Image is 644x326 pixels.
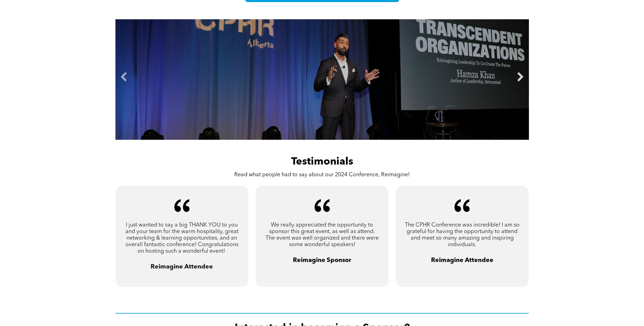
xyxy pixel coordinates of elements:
[515,72,525,82] a: Next
[234,172,410,178] span: Read what people had to say about our 2024 Conference, Reimagine!
[151,264,213,270] span: Reimagine Attendee
[119,72,129,82] a: Previous
[405,222,520,248] span: The CPHR Conference was incredible! I am so grateful for having the opportunity to attend and mee...
[266,222,379,248] span: We really appreciated the opportunity to sponsor this great event, as well as attend. The event w...
[293,257,351,263] span: Reimagine Sponsor
[291,157,353,167] span: Testimonials
[431,257,493,263] span: Reimagine Attendee
[125,222,238,254] span: I just wanted to say a big THANK YOU to you and your team for the warm hospitality, great network...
